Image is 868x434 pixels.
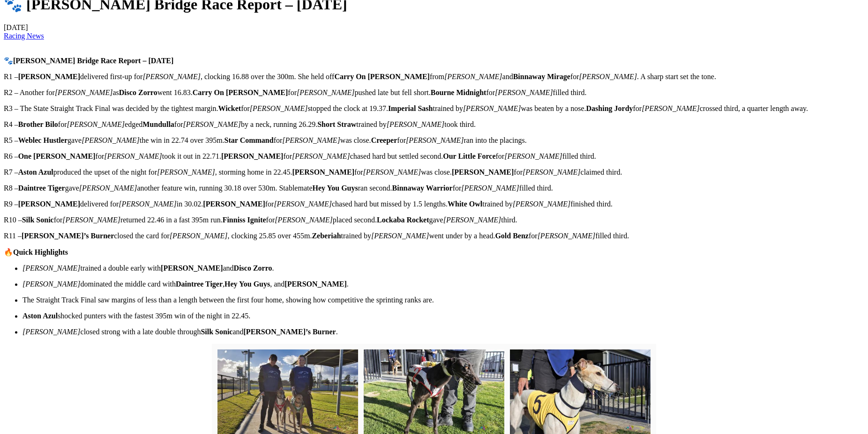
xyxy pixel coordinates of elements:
strong: [PERSON_NAME] [292,168,354,176]
em: [PERSON_NAME] [22,328,81,336]
p: dominated the middle card with , , and . [22,280,864,288]
em: [PERSON_NAME] [22,280,81,288]
span: [DATE] [4,23,44,40]
strong: One [PERSON_NAME] [18,152,96,160]
strong: Imperial Sash [388,104,433,112]
strong: [PERSON_NAME] [452,168,514,176]
p: R11 – closed the card for , clocking 25.85 over 455m. trained by went under by a head. for filled... [4,232,864,240]
em: [PERSON_NAME] [513,200,571,208]
em: [PERSON_NAME] [292,152,350,160]
em: [PERSON_NAME] [495,88,553,96]
strong: Carry On [PERSON_NAME] [334,73,430,81]
strong: Weblec Hustler [18,136,67,144]
em: [PERSON_NAME] [170,232,228,240]
strong: Zeberiah [312,232,341,240]
em: [PERSON_NAME] [387,120,445,128]
p: R9 – delivered for in 30.02. for chased hard but missed by 1.5 lengths. trained by finished third. [4,200,864,208]
em: [PERSON_NAME] [461,184,519,192]
strong: [PERSON_NAME]’s Burner [244,328,336,336]
strong: Gold Benz [495,232,529,240]
em: [PERSON_NAME] [297,88,355,96]
strong: Daintree Tiger [18,184,65,192]
em: [PERSON_NAME] [504,152,562,160]
p: 🔥 [4,248,864,257]
strong: Lockaba Rocket [377,216,429,224]
p: R4 – for edged for by a neck, running 26.29. trained by took third. [4,120,864,129]
strong: Our Little Force [443,152,495,160]
strong: Daintree Tiger [176,280,223,288]
p: The Straight Track Final saw margins of less than a length between the first four home, showing h... [22,296,864,304]
strong: [PERSON_NAME] [284,280,346,288]
em: [PERSON_NAME] [538,232,596,240]
a: Racing News [4,32,44,40]
em: [PERSON_NAME] [523,168,581,176]
strong: Brother Bilo [18,120,58,128]
em: [PERSON_NAME] [443,216,501,224]
p: R1 – delivered first-up for , clocking 16.88 over the 300m. She held off from and for . A sharp s... [4,73,864,81]
strong: Disco Zorro [234,264,272,272]
strong: Aston Azul [22,312,58,320]
strong: Disco Zorro [119,88,157,96]
em: [PERSON_NAME] [642,104,700,112]
strong: Wicket [218,104,241,112]
em: [PERSON_NAME] [104,152,162,160]
em: [PERSON_NAME] [463,104,521,112]
em: [PERSON_NAME] [444,73,502,81]
em: [PERSON_NAME] [183,120,241,128]
p: closed strong with a late double through and . [22,328,864,336]
strong: [PERSON_NAME] [18,73,80,81]
strong: Carry On [PERSON_NAME] [193,88,288,96]
em: [PERSON_NAME] [250,104,308,112]
em: [PERSON_NAME] [67,120,125,128]
strong: Short Straw [317,120,356,128]
strong: Binnaway Mirage [513,73,570,81]
em: [PERSON_NAME] [79,184,137,192]
em: [PERSON_NAME] [82,136,140,144]
strong: [PERSON_NAME] [161,264,223,272]
em: [PERSON_NAME] [371,232,429,240]
em: [PERSON_NAME] [55,88,113,96]
em: [PERSON_NAME] [142,73,201,81]
strong: Silk Sonic [22,216,54,224]
strong: Dashing Jordy [586,104,633,112]
em: [PERSON_NAME] [363,168,421,176]
strong: Hey You Guys [313,184,358,192]
strong: White Owl [448,200,482,208]
p: 🐾 [4,56,864,65]
p: shocked punters with the fastest 395m win of the night in 22.45. [22,312,864,320]
p: R7 – produced the upset of the night for , storming home in 22.45. for was close. for claimed third. [4,168,864,177]
strong: Finniss Ignite [223,216,266,224]
em: [PERSON_NAME] [22,264,81,272]
strong: Aston Azul [18,168,53,176]
em: [PERSON_NAME] [579,73,637,81]
em: [PERSON_NAME] [274,200,332,208]
strong: [PERSON_NAME] [203,200,265,208]
strong: Quick Highlights [13,248,68,256]
em: [PERSON_NAME] [62,216,120,224]
strong: Creeper [371,136,397,144]
p: R6 – for took it out in 22.71. for chased hard but settled second. for filled third. [4,152,864,161]
strong: Bourne Midnight [431,88,486,96]
p: R10 – for returned 22.46 in a fast 395m run. for placed second. gave third. [4,216,864,224]
strong: [PERSON_NAME] [18,200,80,208]
strong: Hey You Guys [224,280,270,288]
p: R2 – Another for as went 16.83. for pushed late but fell short. for filled third. [4,88,864,97]
p: trained a double early with and . [22,264,864,272]
strong: Mundulla [142,120,174,128]
p: R3 – The State Straight Track Final was decided by the tightest margin. for stopped the clock at ... [4,104,864,113]
em: [PERSON_NAME] [282,136,340,144]
em: [PERSON_NAME] [157,168,215,176]
em: [PERSON_NAME] [275,216,333,224]
em: [PERSON_NAME] [119,200,177,208]
strong: Silk Sonic [201,328,232,336]
strong: Star Command [224,136,274,144]
strong: [PERSON_NAME]’s Burner [22,232,114,240]
em: [PERSON_NAME] [406,136,464,144]
strong: [PERSON_NAME] [221,152,283,160]
strong: [PERSON_NAME] Bridge Race Report – [DATE] [13,57,173,65]
strong: Binnaway Warrior [392,184,453,192]
p: R8 – gave another feature win, running 30.18 over 530m. Stablemate ran second. for filled third. [4,184,864,192]
p: R5 – gave the win in 22.74 over 395m. for was close. for ran into the placings. [4,136,864,145]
